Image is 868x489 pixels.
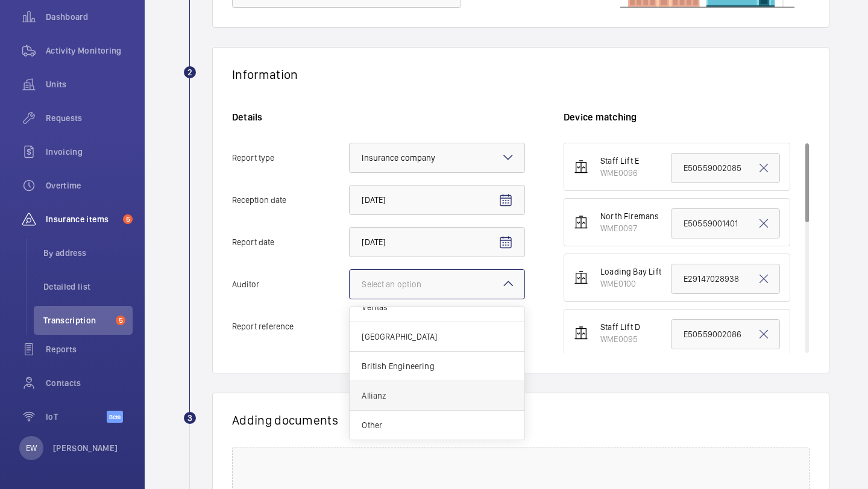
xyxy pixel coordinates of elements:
[349,185,525,215] input: Reception dateOpen calendar
[46,11,133,23] span: Dashboard
[46,78,133,90] span: Units
[600,167,639,179] div: WME0096
[600,321,640,333] div: Staff Lift D
[43,314,111,326] span: Transcription
[600,155,639,167] div: Staff Lift E
[574,326,588,340] img: elevator.svg
[43,247,133,259] span: By address
[362,390,512,402] span: Allianz
[232,154,349,162] span: Report type
[46,343,133,355] span: Reports
[26,442,37,454] p: EW
[43,281,133,293] span: Detailed list
[184,412,196,424] div: 3
[232,67,298,82] h1: Information
[184,66,196,78] div: 2
[107,411,123,423] span: Beta
[232,413,810,428] h1: Adding documents
[232,238,349,246] span: Report date
[574,270,588,285] img: elevator.svg
[46,377,133,389] span: Contacts
[362,153,435,163] span: Insurance company
[671,264,780,294] input: Ref. appearing on the document
[123,214,133,224] span: 5
[574,160,588,174] img: elevator.svg
[46,179,133,192] span: Overtime
[362,301,512,313] span: Veritas
[46,146,133,158] span: Invoicing
[46,411,107,423] span: IoT
[600,222,659,234] div: WME0097
[574,215,588,229] img: elevator.svg
[46,45,133,57] span: Activity Monitoring
[349,227,525,257] input: Report dateOpen calendar
[600,210,659,222] div: North Firemans
[53,442,118,454] p: [PERSON_NAME]
[491,186,520,215] button: Open calendar
[600,266,661,278] div: Loading Bay Lift
[362,419,512,431] span: Other
[232,196,349,204] span: Reception date
[600,278,661,290] div: WME0100
[362,278,451,290] div: Select an option
[362,360,512,372] span: British Engineering
[232,111,525,123] h6: Details
[491,228,520,257] button: Open calendar
[232,280,349,288] span: Auditor
[564,111,810,123] h6: Device matching
[46,213,118,225] span: Insurance items
[349,307,525,440] ng-dropdown-panel: Options list
[46,112,133,124] span: Requests
[671,319,780,349] input: Ref. appearing on the document
[232,322,349,331] span: Report reference
[116,316,125,325] span: 5
[362,331,512,343] span: [GEOGRAPHIC_DATA]
[671,153,780,183] input: Ref. appearing on the document
[671,208,780,238] input: Ref. appearing on the document
[600,333,640,345] div: WME0095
